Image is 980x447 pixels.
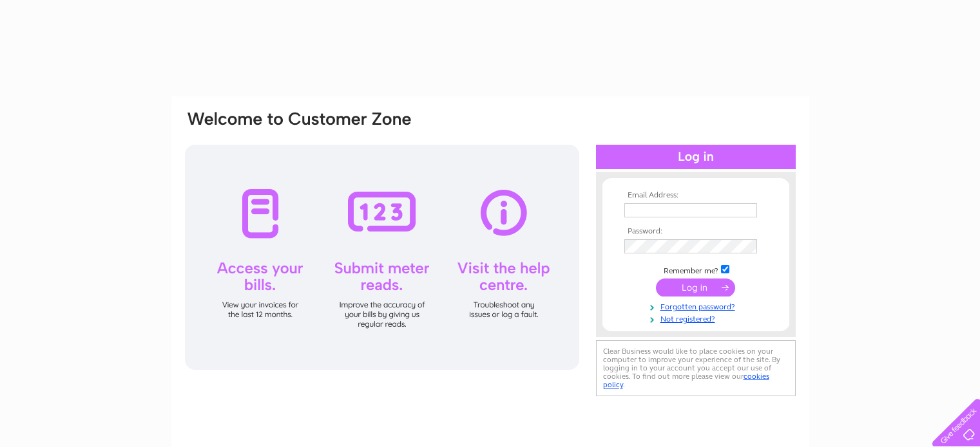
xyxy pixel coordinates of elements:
a: Not registered? [624,312,771,324]
th: Email Address: [621,191,771,200]
td: Remember me? [621,263,771,276]
div: Clear Business would like to place cookies on your computer to improve your experience of the sit... [596,340,796,396]
a: Forgotten password? [624,300,771,312]
th: Password: [621,227,771,236]
a: cookies policy [603,372,769,389]
input: Submit [656,278,735,296]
